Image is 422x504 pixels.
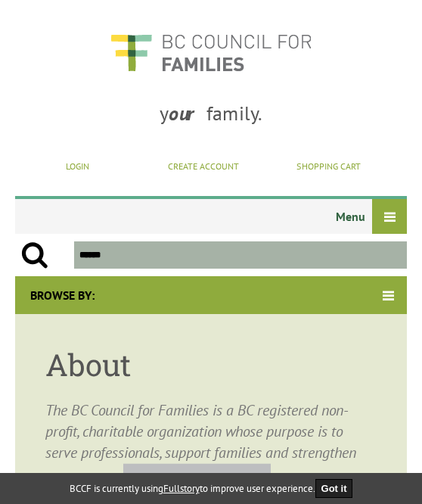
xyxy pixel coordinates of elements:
button: Got it [315,479,353,498]
h1: About [45,344,377,384]
img: BC Council for FAMILIES [109,24,313,81]
a: Login [66,160,89,172]
div: Browse By: [15,276,110,314]
strong: our [169,101,206,126]
span: Menu [15,204,407,234]
input: Submit [15,241,54,269]
a: Fullstory [163,482,200,495]
a: Shopping Cart [296,160,361,172]
a: Create Account [168,160,239,172]
div: y family. [15,89,407,145]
